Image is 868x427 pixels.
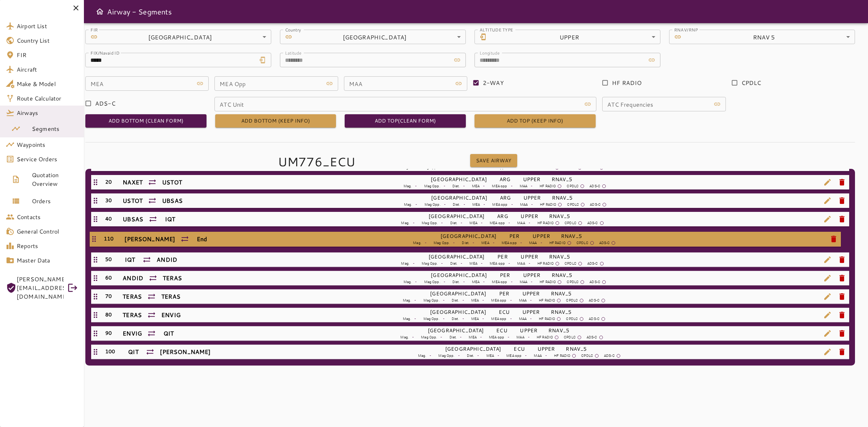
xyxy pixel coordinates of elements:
span: Airways [17,108,78,117]
span: General Control [17,227,78,236]
span: Orders [32,197,78,205]
label: FIR [90,26,98,33]
label: RNAV/RNP [674,26,698,33]
span: Quotation Overview [32,171,78,188]
button: Add Bottom (Clean form) [85,114,207,128]
span: Make & Model [17,80,78,88]
span: 2-WAY [483,78,504,87]
span: Aircraft [17,65,78,74]
span: ADS-C [95,99,115,108]
label: Country [285,26,301,33]
button: Add Bottom (Keep info) [215,114,336,128]
label: ALTITUDE TYPE [480,26,513,33]
span: Contacts [17,213,78,221]
span: Reports [17,242,78,250]
button: Add Top(Clean form) [345,114,466,128]
span: Country List [17,36,78,45]
div: RNAV 5 [684,30,855,44]
div: [GEOGRAPHIC_DATA] [101,30,271,44]
button: Save Airway [470,154,517,167]
span: Waypoints [17,140,78,149]
div: UPPER [490,30,660,44]
label: Latitude [285,50,302,56]
div: [GEOGRAPHIC_DATA] [295,30,466,44]
button: Add Top (Keep info) [475,114,596,128]
label: Longitude [480,50,500,56]
span: Airport List [17,22,78,30]
button: Open drawer [93,4,107,19]
span: Route Calculator [17,94,78,103]
span: CPDLC [741,78,761,87]
span: Service Orders [17,155,78,163]
span: HF RADIO [612,78,642,87]
h4: UM776_ECU [278,154,470,169]
label: FIX/Navaid ID [90,50,120,56]
span: [PERSON_NAME][EMAIL_ADDRESS][DOMAIN_NAME] [17,275,64,301]
h6: Airway - Segments [107,6,172,17]
span: Segments [32,124,78,133]
span: Master Data [17,256,78,265]
span: FIR [17,51,78,59]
